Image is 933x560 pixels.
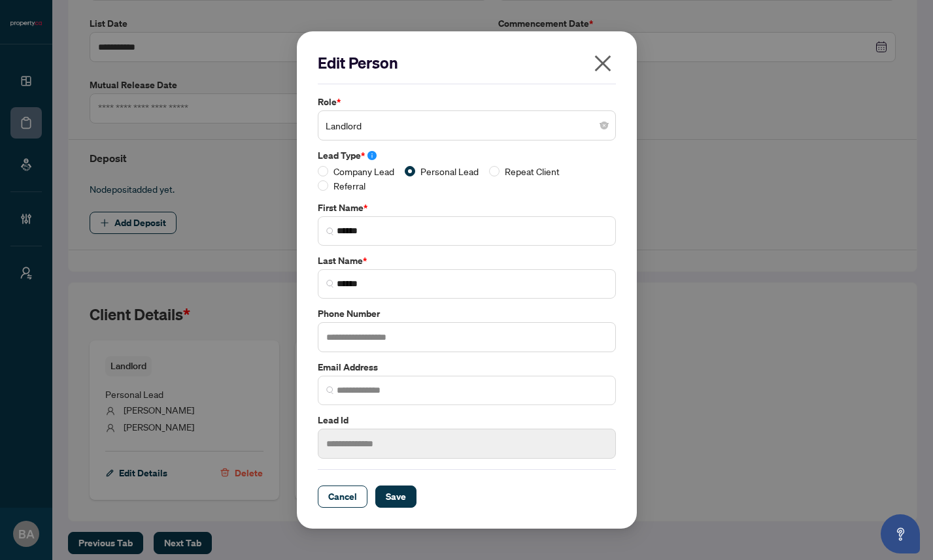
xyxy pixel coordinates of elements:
[367,151,377,160] span: info-circle
[318,95,616,109] label: Role
[375,486,416,508] button: Save
[328,164,399,178] span: Company Lead
[881,514,920,553] button: Open asap
[318,486,367,508] button: Cancel
[318,360,616,374] label: Email Address
[318,148,616,163] label: Lead Type
[326,227,334,235] img: search_icon
[415,164,484,178] span: Personal Lead
[326,113,608,138] span: Landlord
[326,386,334,394] img: search_icon
[600,122,608,129] span: close-circle
[318,413,616,427] label: Lead Id
[318,306,616,321] label: Phone Number
[328,486,357,507] span: Cancel
[318,201,616,215] label: First Name
[500,164,565,178] span: Repeat Client
[326,280,334,288] img: search_icon
[592,53,613,74] span: close
[386,486,406,507] span: Save
[318,52,616,73] h2: Edit Person
[328,178,371,193] span: Referral
[318,254,616,268] label: Last Name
